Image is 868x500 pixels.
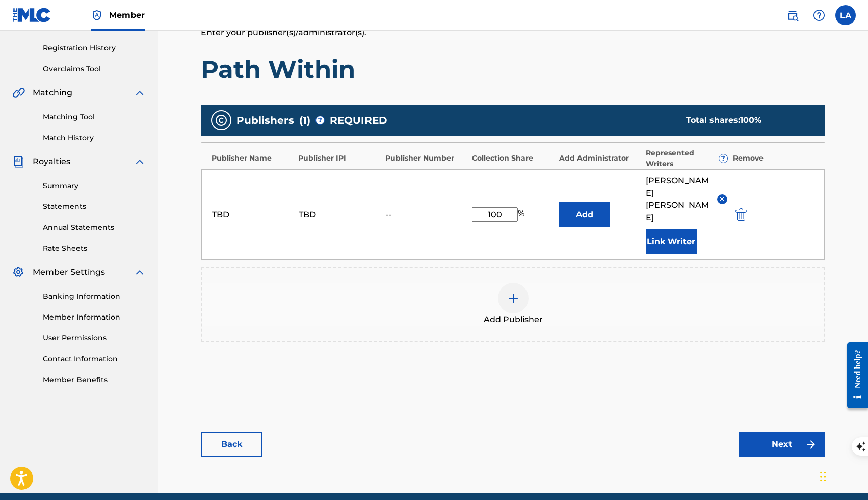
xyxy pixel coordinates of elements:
a: Annual Statements [43,222,146,233]
img: expand [134,155,146,168]
iframe: Resource Center [839,334,868,416]
span: Member Settings [33,266,105,278]
span: % [518,207,527,222]
a: Back [201,432,262,457]
span: Royalties [33,155,70,168]
div: Total shares: [686,114,805,126]
a: Statements [43,201,146,212]
a: Member Information [43,312,146,323]
img: expand [134,266,146,278]
img: help [813,9,825,21]
button: Link Writer [646,229,697,254]
div: Add Administrator [559,153,641,164]
img: remove-from-list-button [718,195,726,203]
span: [PERSON_NAME] [PERSON_NAME] [646,175,709,224]
img: Royalties [12,155,24,168]
span: Add Publisher [484,313,543,326]
img: search [786,9,799,21]
a: Match History [43,133,146,143]
div: Help [809,5,829,25]
span: Publishers [236,113,294,128]
a: Registration History [43,43,146,54]
img: 12a2ab48e56ec057fbd8.svg [735,208,747,221]
img: Matching [12,87,25,99]
a: Summary [43,180,146,191]
a: User Permissions [43,333,146,344]
button: Add [559,202,610,227]
img: Member Settings [12,266,24,278]
h1: Path Within [201,54,825,85]
p: Enter your publisher(s)/administrator(s). [201,27,825,39]
a: Banking Information [43,291,146,302]
a: Overclaims Tool [43,64,146,74]
div: Collection Share [472,153,554,164]
a: Matching Tool [43,112,146,122]
a: Member Benefits [43,375,146,385]
span: ? [316,116,324,124]
div: Publisher IPI [298,153,380,164]
div: User Menu [835,5,856,25]
div: Represented Writers [646,148,727,169]
span: Member [109,9,145,21]
a: Contact Information [43,354,146,364]
img: Top Rightsholder [91,9,103,21]
div: Remove [733,153,814,164]
a: Public Search [782,5,803,25]
span: 100 % [740,115,761,125]
span: REQUIRED [330,113,387,128]
div: Publisher Number [385,153,467,164]
a: Rate Sheets [43,243,146,254]
span: Matching [33,87,72,99]
span: ? [719,154,727,163]
img: f7272a7cc735f4ea7f67.svg [805,438,817,451]
iframe: Chat Widget [817,451,868,500]
span: ( 1 ) [299,113,310,128]
div: Publisher Name [212,153,293,164]
img: MLC Logo [12,8,51,22]
img: publishers [215,114,227,126]
a: Next [739,432,825,457]
img: add [507,292,519,304]
img: expand [134,87,146,99]
div: Drag [820,461,826,492]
